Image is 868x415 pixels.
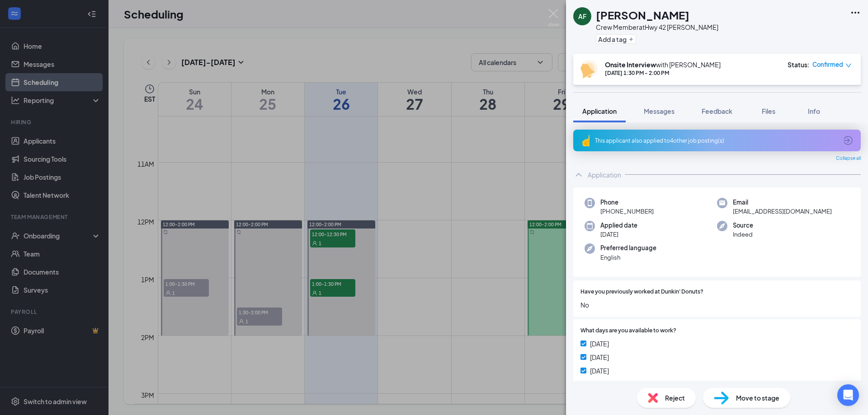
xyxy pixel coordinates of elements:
span: Preferred language [600,243,656,252]
svg: Plus [628,37,634,42]
span: Files [762,107,775,115]
span: Applied date [600,221,637,230]
span: [DATE] [600,230,637,239]
span: [DATE] [590,339,609,349]
span: Messages [644,107,675,115]
span: Source [733,221,753,230]
svg: ChevronUp [573,169,584,180]
span: Application [582,107,617,115]
span: Info [808,107,820,115]
span: Phone [600,198,654,207]
svg: ArrowCircle [843,135,854,146]
span: English [600,253,656,262]
span: No [580,300,854,310]
div: Status : [788,60,810,69]
div: Open Intercom Messenger [837,384,859,406]
span: Reject [665,393,685,403]
div: AF [578,12,586,21]
span: [EMAIL_ADDRESS][DOMAIN_NAME] [733,207,832,216]
span: Indeed [733,230,753,239]
div: with [PERSON_NAME] [605,60,721,69]
b: Onsite Interview [605,61,656,69]
button: PlusAdd a tag [596,34,636,44]
span: [PHONE_NUMBER] [600,207,654,216]
span: Collapse all [836,155,861,162]
h1: [PERSON_NAME] [596,7,689,23]
span: What days are you available to work? [580,326,676,335]
div: Application [588,170,621,179]
span: [DATE] [590,379,609,389]
span: Move to stage [736,393,779,403]
span: Email [733,198,832,207]
svg: Ellipses [850,7,861,18]
span: Have you previously worked at Dunkin' Donuts? [580,288,703,296]
span: Confirmed [812,60,843,69]
span: down [845,62,852,69]
div: Crew Member at Hwy 42 [PERSON_NAME] [596,23,718,32]
div: [DATE] 1:30 PM - 2:00 PM [605,69,721,77]
span: Feedback [702,107,732,115]
span: [DATE] [590,352,609,362]
span: [DATE] [590,366,609,376]
div: This applicant also applied to 4 other job posting(s) [595,137,837,145]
